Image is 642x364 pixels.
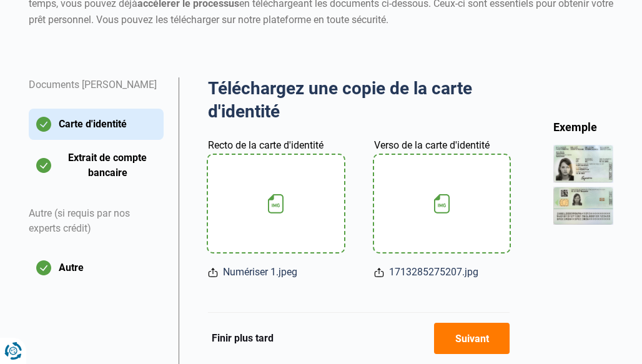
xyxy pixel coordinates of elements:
button: Carte d'identité [29,109,164,140]
button: Finir plus tard [208,330,277,347]
button: Suivant [434,323,510,354]
div: Autre (si requis par nos experts crédit) [29,191,164,252]
div: Documents [PERSON_NAME] [29,77,164,109]
label: Verso de la carte d'identité [374,138,490,153]
span: Numériser 1.jpeg [223,265,297,280]
h2: Téléchargez une copie de la carte d'identité [208,77,510,123]
div: Exemple [553,120,613,134]
img: idCard [553,145,613,225]
button: Autre [29,252,164,283]
span: 1713285275207.jpg [389,265,478,280]
button: Extrait de compte bancaire [29,150,164,181]
label: Recto de la carte d'identité [208,138,323,153]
